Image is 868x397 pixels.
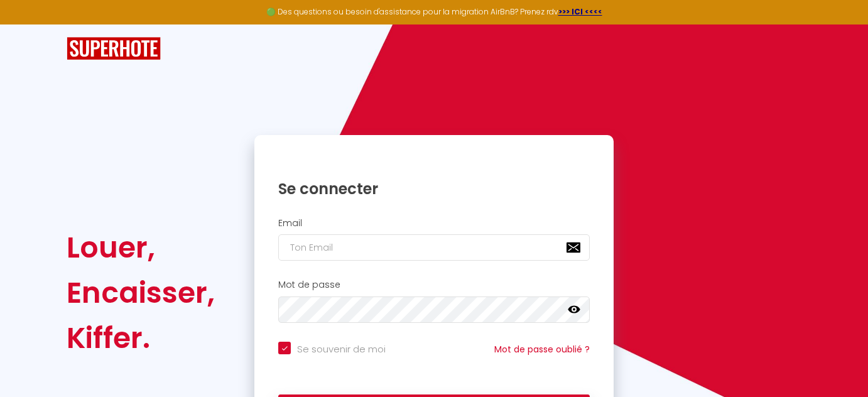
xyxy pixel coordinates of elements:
div: Kiffer. [67,315,215,361]
a: >>> ICI <<<< [558,6,602,17]
h1: Se connecter [278,179,590,198]
div: Encaisser, [67,270,215,315]
a: Mot de passe oublié ? [494,343,590,356]
img: SuperHote logo [67,37,161,60]
div: Louer, [67,225,215,270]
h2: Mot de passe [278,280,590,290]
input: Ton Email [278,234,590,261]
h2: Email [278,218,590,229]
